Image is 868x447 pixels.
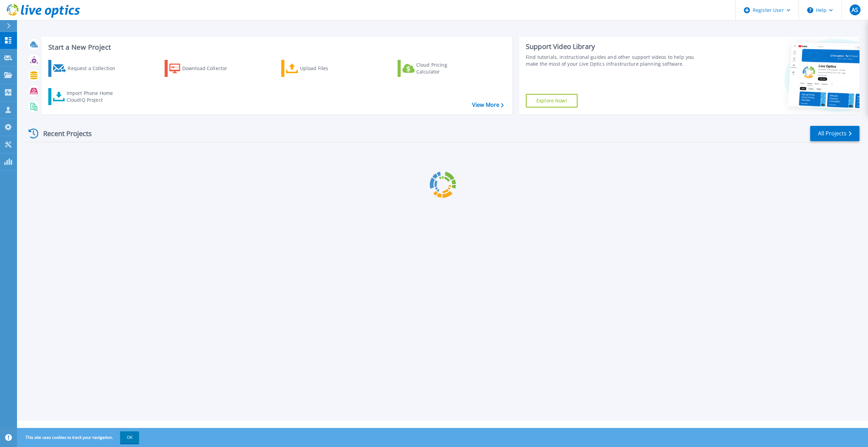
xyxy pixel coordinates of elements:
[26,125,101,142] div: Recent Projects
[67,90,120,103] div: Import Phone Home CloudIQ Project
[472,102,504,108] a: View More
[398,60,473,77] a: Cloud Pricing Calculator
[526,54,702,67] div: Find tutorials, instructional guides and other support videos to help you make the most of your L...
[852,7,858,13] span: AS
[182,62,237,75] div: Download Collector
[120,431,139,444] button: OK
[300,62,354,75] div: Upload Files
[165,60,240,77] a: Download Collector
[48,60,124,77] a: Request a Collection
[526,94,578,107] a: Explore Now!
[19,431,139,444] span: This site uses cookies to track your navigation.
[48,44,503,51] h3: Start a New Project
[68,62,122,75] div: Request a Collection
[416,62,471,75] div: Cloud Pricing Calculator
[526,42,702,51] div: Support Video Library
[281,60,357,77] a: Upload Files
[810,126,859,141] a: All Projects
